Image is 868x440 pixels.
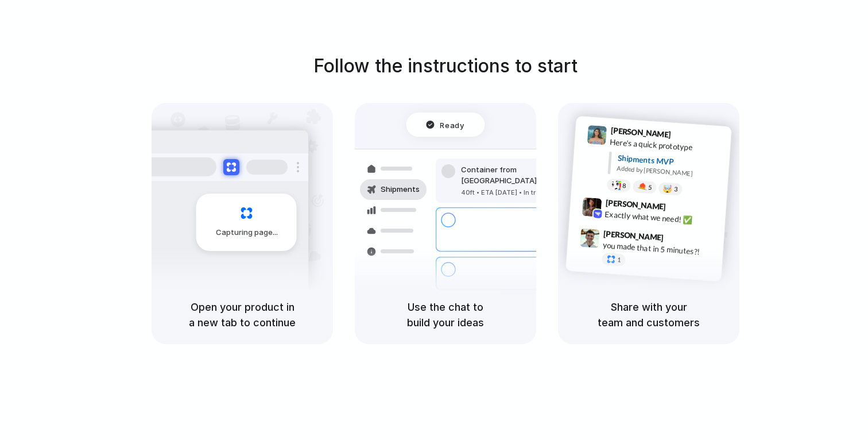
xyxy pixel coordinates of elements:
span: 5 [648,184,652,190]
span: 3 [674,186,678,192]
span: 1 [617,257,621,263]
h1: Follow the instructions to start [313,52,578,80]
span: Shipments [381,184,420,195]
h5: Share with your team and customers [572,299,726,330]
div: Exactly what we need! ✅ [604,208,719,227]
span: [PERSON_NAME] [603,227,664,244]
span: Capturing page [216,227,280,238]
span: 9:42 AM [669,202,693,215]
span: 9:41 AM [675,129,698,143]
span: 9:47 AM [667,233,691,246]
div: 🤯 [663,184,673,193]
div: Here's a quick prototype [610,136,724,155]
span: [PERSON_NAME] [610,124,671,141]
div: Added by [PERSON_NAME] [617,164,722,180]
span: [PERSON_NAME] [605,196,666,213]
h5: Open your product in a new tab to continue [165,299,319,330]
div: Container from [GEOGRAPHIC_DATA] [461,164,585,187]
span: 8 [622,182,626,188]
h5: Use the chat to build your ideas [369,299,522,330]
div: Shipments MVP [617,152,723,171]
div: 40ft • ETA [DATE] • In transit [461,188,585,198]
span: Ready [440,119,464,130]
div: you made that in 5 minutes?! [602,239,717,258]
